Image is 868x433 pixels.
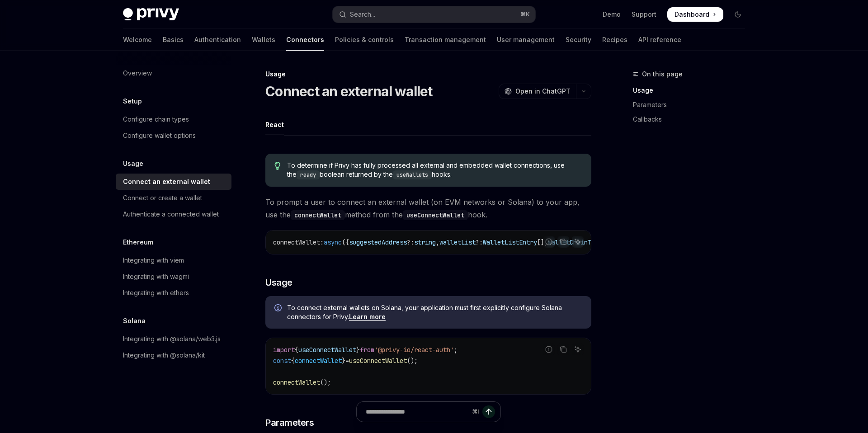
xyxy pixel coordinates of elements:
[320,378,331,386] span: ();
[349,313,386,321] a: Learn more
[291,210,345,220] code: connectWallet
[291,357,295,365] span: {
[123,176,210,187] div: Connect an external wallet
[252,29,275,51] a: Wallets
[273,238,320,246] span: connectWallet
[515,87,571,96] span: Open in ChatGPT
[123,237,153,248] h5: Ethereum
[349,238,407,246] span: suggestedAddress
[335,29,394,51] a: Policies & controls
[345,357,349,365] span: =
[356,346,360,354] span: }
[349,357,407,365] span: useConnectWallet
[632,10,656,19] a: Support
[116,331,231,347] a: Integrating with @solana/web3.js
[360,346,374,354] span: from
[557,344,569,355] button: Copy the contents from the code block
[324,238,342,246] span: async
[194,29,241,51] a: Authentication
[350,9,375,20] div: Search...
[454,346,458,354] span: ;
[274,304,283,313] svg: Info
[642,69,683,80] span: On this page
[557,236,569,248] button: Copy the contents from the code block
[675,10,709,19] span: Dashboard
[298,346,356,354] span: useConnectWallet
[483,238,537,246] span: WalletListEntry
[482,405,495,418] button: Send message
[543,236,555,248] button: Report incorrect code
[320,238,324,246] span: :
[116,268,231,285] a: Integrating with wagmi
[537,238,548,246] span: [],
[633,98,752,112] a: Parameters
[407,238,414,246] span: ?:
[123,315,146,326] h5: Solana
[123,350,205,361] div: Integrating with @solana/kit
[295,357,342,365] span: connectWallet
[543,344,555,355] button: Report incorrect code
[342,357,345,365] span: }
[116,65,231,81] a: Overview
[342,238,349,246] span: ({
[273,357,291,365] span: const
[123,287,189,298] div: Integrating with ethers
[265,114,284,135] div: React
[116,347,231,363] a: Integrating with @solana/kit
[123,114,189,125] div: Configure chain types
[407,357,418,365] span: ();
[123,255,184,266] div: Integrating with viem
[116,252,231,268] a: Integrating with viem
[405,29,486,51] a: Transaction management
[123,68,152,79] div: Overview
[393,170,432,179] code: useWallets
[633,83,752,98] a: Usage
[123,209,219,220] div: Authenticate a connected wallet
[123,29,152,51] a: Welcome
[731,7,745,22] button: Toggle dark mode
[287,303,582,321] span: To connect external wallets on Solana, your application must first explicitly configure Solana co...
[123,8,179,21] img: dark logo
[273,378,320,386] span: connectWallet
[403,210,468,220] code: useConnectWallet
[297,170,320,179] code: ready
[273,346,295,354] span: import
[667,7,723,22] a: Dashboard
[265,276,292,289] span: Usage
[476,238,483,246] span: ?:
[116,190,231,206] a: Connect or create a wallet
[520,11,530,18] span: ⌘ K
[123,271,189,282] div: Integrating with wagmi
[287,161,582,179] span: To determine if Privy has fully processed all external and embedded wallet connections, use the b...
[163,29,184,51] a: Basics
[116,174,231,190] a: Connect an external wallet
[116,206,231,222] a: Authenticate a connected wallet
[497,29,555,51] a: User management
[123,130,196,141] div: Configure wallet options
[295,346,298,354] span: {
[123,158,143,169] h5: Usage
[116,285,231,301] a: Integrating with ethers
[499,84,576,99] button: Open in ChatGPT
[366,402,468,422] input: Ask a question...
[265,70,591,79] div: Usage
[123,334,221,344] div: Integrating with @solana/web3.js
[566,29,591,51] a: Security
[333,6,535,23] button: Open search
[116,127,231,144] a: Configure wallet options
[439,238,476,246] span: walletList
[374,346,454,354] span: '@privy-io/react-auth'
[123,193,202,203] div: Connect or create a wallet
[123,96,142,107] h5: Setup
[572,344,584,355] button: Ask AI
[116,111,231,127] a: Configure chain types
[274,162,281,170] svg: Tip
[633,112,752,127] a: Callbacks
[603,10,621,19] a: Demo
[414,238,436,246] span: string
[265,83,433,99] h1: Connect an external wallet
[436,238,439,246] span: ,
[638,29,681,51] a: API reference
[286,29,324,51] a: Connectors
[265,196,591,221] span: To prompt a user to connect an external wallet (on EVM networks or Solana) to your app, use the m...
